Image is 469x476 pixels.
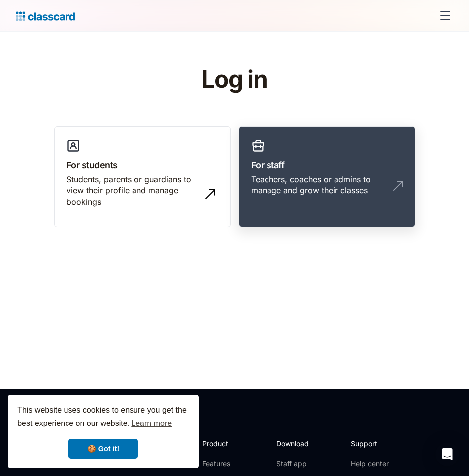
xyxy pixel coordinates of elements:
[435,442,459,466] div: Open Intercom Messenger
[251,174,383,196] div: Teachers, coaches or admins to manage and grow their classes
[239,126,415,227] a: For staffTeachers, coaches or admins to manage and grow their classes
[351,438,391,449] h2: Support
[67,159,218,172] h3: For students
[54,126,231,227] a: For studentsStudents, parents or guardians to view their profile and manage bookings
[68,439,138,459] a: dismiss cookie message
[276,459,317,469] a: Staff app
[16,9,75,23] a: Logo
[77,66,392,93] h1: Log in
[8,395,199,468] div: cookieconsent
[251,159,403,172] h3: For staff
[202,438,256,449] h2: Product
[351,459,391,469] a: Help center
[202,459,256,469] a: Features
[67,174,199,207] div: Students, parents or guardians to view their profile and manage bookings
[17,404,189,431] span: This website uses cookies to ensure you get the best experience on our website.
[276,438,317,449] h2: Download
[433,4,453,28] div: menu
[130,416,173,431] a: learn more about cookies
